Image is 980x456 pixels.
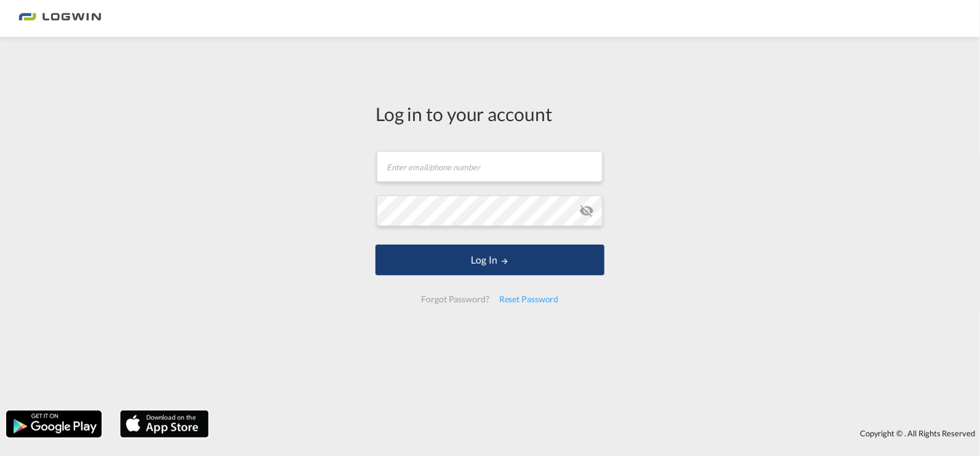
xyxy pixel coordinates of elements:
img: apple.png [119,409,210,439]
input: Enter email/phone number [377,151,603,182]
img: google.png [5,409,103,439]
div: Copyright © . All Rights Reserved [215,423,980,444]
md-icon: icon-eye-off [579,203,594,218]
div: Reset Password [494,288,564,310]
button: LOGIN [376,245,604,275]
div: Log in to your account [376,101,604,127]
img: bc73a0e0d8c111efacd525e4c8ad7d32.png [18,5,102,33]
div: Forgot Password? [416,288,494,310]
